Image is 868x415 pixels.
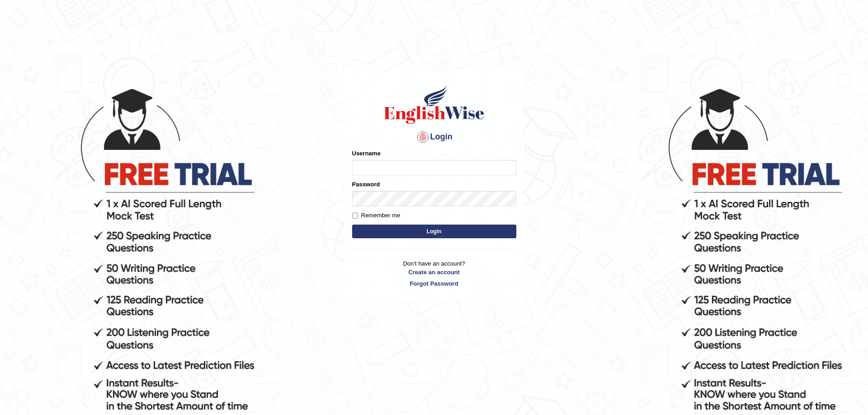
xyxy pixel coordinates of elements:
a: Create an account [352,268,516,277]
button: Login [352,225,516,238]
img: Logo of English Wise sign in for intelligent practice with AI [382,84,486,125]
label: Password [352,180,380,189]
h4: Login [352,130,516,144]
a: Forgot Password [352,279,516,288]
label: Remember me [352,211,400,220]
p: Don't have an account? [352,259,516,287]
input: Remember me [352,213,358,219]
label: Username [352,149,381,158]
